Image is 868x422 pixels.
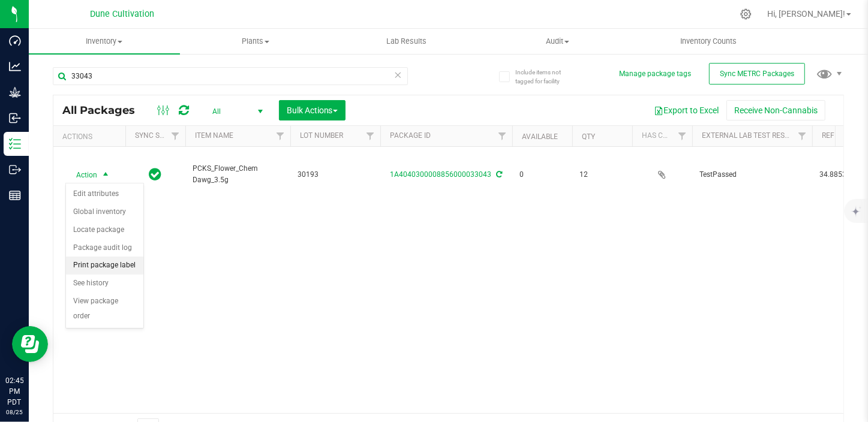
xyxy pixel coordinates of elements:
span: Clear [394,67,403,83]
li: Locate package [66,221,143,239]
span: Audit [482,36,632,47]
li: Edit attributes [66,185,143,203]
input: Search Package ID, Item Name, SKU, Lot or Part Number... [53,67,408,85]
a: Item Name [195,131,233,140]
span: Include items not tagged for facility [515,68,575,86]
li: Package audit log [66,239,143,257]
button: Bulk Actions [279,100,346,120]
span: Bulk Actions [287,106,338,115]
span: Inventory [29,36,180,47]
th: Has COA [632,126,692,147]
inline-svg: Inbound [9,112,21,124]
li: Global inventory [66,203,143,221]
span: Lab Results [370,36,443,47]
p: 02:45 PM PDT [5,375,23,408]
span: Dune Cultivation [91,9,155,19]
span: select [98,167,113,183]
a: Filter [792,126,812,146]
a: Filter [271,126,290,146]
span: TestPassed [699,169,805,180]
inline-svg: Grow [9,86,21,98]
inline-svg: Inventory [9,138,21,150]
iframe: Resource center [12,326,48,362]
button: Sync METRC Packages [709,63,805,85]
span: 12 [579,169,625,180]
a: Filter [361,126,380,146]
span: Inventory Counts [664,36,753,47]
a: Sync Status [135,131,181,140]
span: Hi, [PERSON_NAME]! [767,9,845,19]
span: Sync from Compliance System [495,170,503,179]
inline-svg: Outbound [9,164,21,176]
div: Manage settings [738,8,753,20]
button: Manage package tags [619,69,691,79]
span: Sync METRC Packages [720,70,794,78]
a: Inventory Counts [633,29,784,54]
span: In Sync [149,166,162,183]
li: View package order [66,293,143,325]
button: Receive Non-Cannabis [726,100,825,120]
span: 0 [519,169,565,180]
span: Plants [181,36,331,47]
span: 30193 [298,169,373,180]
span: Action [65,167,98,183]
a: Plants [180,29,331,54]
span: PCKS_Flower_Chem Dawg_3.5g [193,163,283,186]
a: Qty [582,132,595,141]
a: External Lab Test Result [702,131,796,140]
a: Available [522,132,558,141]
a: Package ID [390,131,431,140]
button: Export to Excel [646,100,726,120]
a: Lab Results [331,29,482,54]
a: Inventory [29,29,180,54]
a: Lot Number [300,131,343,140]
inline-svg: Dashboard [9,35,21,47]
li: See history [66,275,143,293]
li: Print package label [66,257,143,275]
a: Filter [672,126,692,146]
a: Audit [482,29,633,54]
inline-svg: Reports [9,189,21,201]
a: Filter [166,126,185,146]
p: 08/25 [5,408,23,417]
a: Filter [492,126,512,146]
a: 1A4040300008856000033043 [391,170,492,179]
inline-svg: Analytics [9,61,21,73]
span: All Packages [62,104,147,117]
div: Actions [62,132,121,141]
